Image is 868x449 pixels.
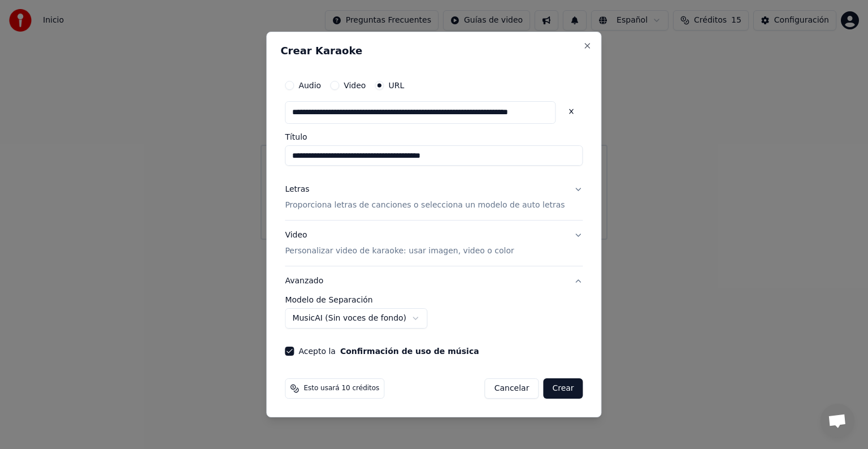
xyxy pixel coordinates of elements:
button: Crear [543,378,583,399]
label: Modelo de Separación [285,296,583,304]
p: Proporciona letras de canciones o selecciona un modelo de auto letras [285,200,565,211]
div: Video [285,230,514,257]
button: Cancelar [485,378,539,399]
label: Acepto la [298,347,479,355]
div: Letras [285,184,309,195]
span: Esto usará 10 créditos [303,384,379,393]
p: Personalizar video de karaoke: usar imagen, video o color [285,245,514,257]
label: Video [344,81,366,89]
button: VideoPersonalizar video de karaoke: usar imagen, video o color [285,221,583,266]
button: Acepto la [340,347,479,355]
label: Título [285,133,583,141]
button: LetrasProporciona letras de canciones o selecciona un modelo de auto letras [285,175,583,220]
h2: Crear Karaoke [280,46,587,56]
div: Avanzado [285,296,583,338]
label: Audio [298,81,321,89]
label: URL [388,81,404,89]
button: Avanzado [285,266,583,296]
